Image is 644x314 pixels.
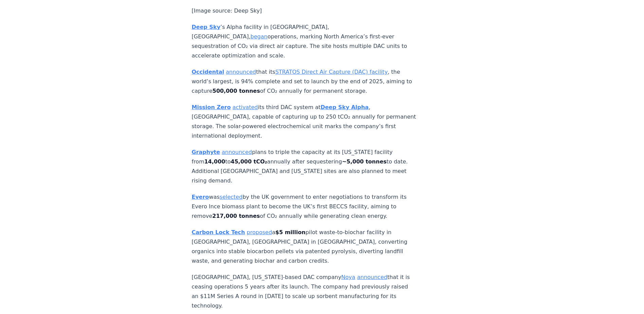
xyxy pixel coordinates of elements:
[212,213,260,219] strong: 217,000 tonnes
[192,69,224,75] a: Occidental
[192,273,417,311] p: [GEOGRAPHIC_DATA], [US_STATE]-based DAC company that it is ceasing operations 5 years after its l...
[320,104,369,110] a: Deep Sky Alpha
[192,229,245,235] a: Carbon Lock Tech
[220,194,243,200] a: selected
[357,274,387,280] a: announced
[192,192,417,221] p: was by the UK government to enter negotiations to transform its Evero Ince biomass plant to becom...
[192,149,220,155] a: Graphyte
[233,104,258,110] a: activated
[192,147,417,186] p: plans to triple the capacity at its [US_STATE] facility from to annually after sequestering to da...
[341,274,355,280] a: Noya
[226,69,256,75] a: announced
[192,22,417,60] p: ’s Alpha facility in [GEOGRAPHIC_DATA], [GEOGRAPHIC_DATA], operations, marking North America’s fi...
[251,33,268,40] a: began
[192,228,417,266] p: a pilot waste-to-biochar facility in [GEOGRAPHIC_DATA], [GEOGRAPHIC_DATA] in [GEOGRAPHIC_DATA], c...
[204,158,225,165] strong: 14,000
[275,69,388,75] a: STRATOS Direct Air Capture (DAC) facility
[192,6,417,16] p: [Image source: Deep Sky]
[222,149,252,155] a: announced
[275,229,306,235] strong: $5 million
[192,24,221,30] a: Deep Sky
[247,229,272,235] a: proposed
[192,104,231,110] a: Mission Zero
[213,88,260,94] strong: 500,000 tonnes
[192,67,417,96] p: that its , the world’s largest, is 94% complete and set to launch by the end of 2025, aiming to c...
[342,158,386,165] strong: ~5,000 tonnes
[192,194,209,200] a: Evero
[231,158,267,165] strong: 45,000 tCO₂
[192,103,417,141] p: its third DAC system at , [GEOGRAPHIC_DATA], capable of capturing up to 250 tCO₂ annually for per...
